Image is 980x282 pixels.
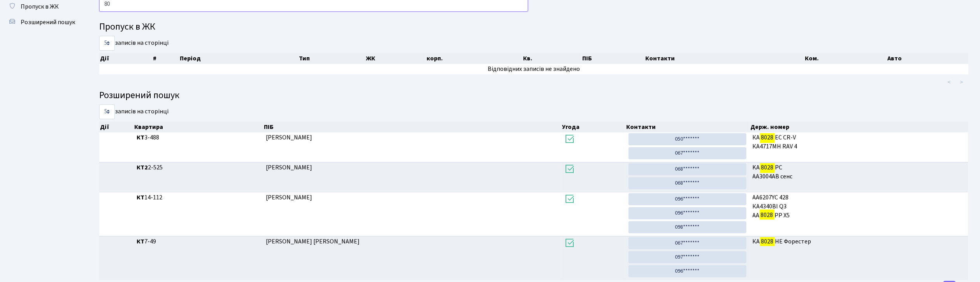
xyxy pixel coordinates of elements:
span: KA PC АА3004АВ сенс [753,163,965,181]
span: 7-49 [137,237,260,246]
mark: 8028 [760,132,775,143]
select: записів на сторінці [99,104,115,119]
th: Ком. [804,53,887,64]
span: 3-488 [137,133,260,142]
th: Тип [298,53,365,64]
span: [PERSON_NAME] [266,133,313,142]
th: ПІБ [581,53,645,64]
th: ЖК [365,53,426,64]
th: ПІБ [263,122,562,132]
a: Розширений пошук [4,14,82,30]
th: Держ. номер [750,122,968,132]
span: АА6207YC 428 КА4340ВІ Q3 АА РР X5 [753,193,965,220]
label: записів на сторінці [99,36,169,51]
mark: 8028 [760,210,775,220]
span: [PERSON_NAME] [PERSON_NAME] [266,237,360,246]
select: записів на сторінці [99,36,115,51]
b: КТ2 [137,163,148,172]
span: 14-112 [137,193,260,202]
th: Контакти [625,122,750,132]
span: КА НЕ Форестер [753,237,965,246]
span: Розширений пошук [21,18,75,26]
b: КТ [137,193,144,202]
th: Авто [887,53,968,64]
th: Контакти [645,53,804,64]
label: записів на сторінці [99,104,169,119]
span: [PERSON_NAME] [266,163,313,172]
span: КА ЕС CR-V КА4717МН RAV 4 [753,133,965,151]
th: корп. [426,53,522,64]
span: Пропуск в ЖК [21,2,59,11]
mark: 8028 [760,162,775,173]
b: КТ [137,237,144,246]
b: КТ [137,133,144,142]
th: Угода [561,122,625,132]
th: Період [179,53,298,64]
th: # [152,53,179,64]
span: 2-525 [137,163,260,172]
th: Дії [99,53,152,64]
td: Відповідних записів не знайдено [99,64,968,74]
mark: 8028 [760,236,775,247]
th: Кв. [522,53,581,64]
h4: Пропуск в ЖК [99,21,968,33]
th: Квартира [133,122,263,132]
span: [PERSON_NAME] [266,193,313,202]
h4: Розширений пошук [99,90,968,101]
th: Дії [99,122,133,132]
